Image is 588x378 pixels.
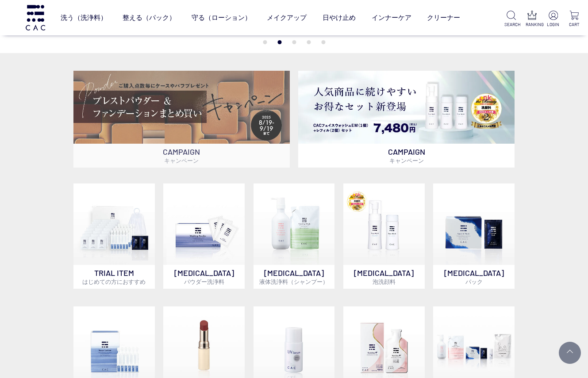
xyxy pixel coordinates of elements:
[73,144,289,168] p: CAMPAIGN
[373,278,396,285] span: 泡洗顔料
[73,265,154,289] p: TRIAL ITEM
[24,5,46,30] img: logo
[192,6,251,30] a: 守る（ローション）
[298,71,514,168] a: フェイスウォッシュ＋レフィル2個セット フェイスウォッシュ＋レフィル2個セット CAMPAIGNキャンペーン
[254,265,334,289] p: [MEDICAL_DATA]
[568,21,581,28] p: CART
[73,183,154,288] a: トライアルセット TRIAL ITEMはじめての方におすすめ
[184,278,224,285] span: パウダー洗浄料
[372,6,411,30] a: インナーケア
[73,71,289,144] img: ベースメイクキャンペーン
[82,278,146,285] span: はじめての方におすすめ
[343,183,424,288] a: 泡洗顔料 [MEDICAL_DATA]泡洗顔料
[73,183,154,264] img: トライアルセット
[546,21,560,28] p: LOGIN
[163,183,244,288] a: [MEDICAL_DATA]パウダー洗浄料
[465,278,483,285] span: パック
[433,265,514,289] p: [MEDICAL_DATA]
[323,6,356,30] a: 日やけ止め
[568,11,581,28] a: CART
[259,278,328,285] span: 液体洗浄料（シャンプー）
[298,71,514,144] img: フェイスウォッシュ＋レフィル2個セット
[504,21,518,28] p: SEARCH
[267,6,307,30] a: メイクアップ
[526,21,539,28] p: RANKING
[343,183,424,264] img: 泡洗顔料
[254,183,334,288] a: [MEDICAL_DATA]液体洗浄料（シャンプー）
[504,11,518,28] a: SEARCH
[389,157,424,164] span: キャンペーン
[123,6,176,30] a: 整える（パック）
[163,265,244,289] p: [MEDICAL_DATA]
[164,157,199,164] span: キャンペーン
[343,265,424,289] p: [MEDICAL_DATA]
[546,11,560,28] a: LOGIN
[433,183,514,288] a: [MEDICAL_DATA]パック
[61,6,107,30] a: 洗う（洗浄料）
[73,71,289,168] a: ベースメイクキャンペーン ベースメイクキャンペーン CAMPAIGNキャンペーン
[427,6,460,30] a: クリーナー
[298,144,514,168] p: CAMPAIGN
[526,11,539,28] a: RANKING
